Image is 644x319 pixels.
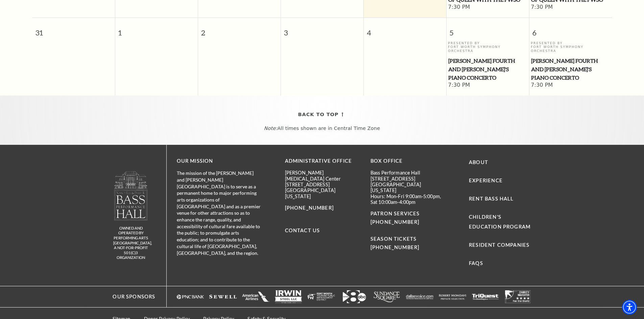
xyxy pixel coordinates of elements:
[281,18,363,41] span: 3
[371,157,446,165] p: BOX OFFICE
[448,41,527,53] p: Presented By Fort Worth Symphony Orchestra
[531,41,610,53] p: Presented By Fort Worth Symphony Orchestra
[275,290,302,303] a: Logo of Irwin Steel LLC, featuring the company name in bold letters with a simple design. - open ...
[242,290,269,303] a: The image is completely blank or white. - open in a new tab
[371,176,446,182] p: [STREET_ADDRESS]
[448,57,527,82] span: [PERSON_NAME] Fourth and [PERSON_NAME]'s Piano Concerto
[439,290,466,303] a: The image is completely blank or white. - open in a new tab
[469,242,529,248] a: Resident Companies
[242,290,269,303] img: The image is completely blank or white.
[209,290,237,303] a: The image is completely blank or white. - open in a new tab
[285,182,360,187] p: [STREET_ADDRESS]
[308,290,335,303] img: The image is completely blank or white.
[622,300,637,315] div: Accessibility Menu
[106,293,155,301] p: Our Sponsors
[469,260,483,266] a: FAQs
[264,126,278,131] em: Note:
[469,196,514,202] a: Rent Bass Hall
[371,210,446,227] p: PATRON SERVICES [PHONE_NUMBER]
[448,82,527,89] span: 7:30 PM
[531,4,610,11] span: 7:30 PM
[285,170,360,182] p: [PERSON_NAME][MEDICAL_DATA] Center
[209,290,237,303] img: The image is completely blank or white.
[198,18,281,41] span: 2
[371,182,446,193] p: [GEOGRAPHIC_DATA][US_STATE]
[531,57,610,82] a: Brahms Fourth and Grieg's Piano Concerto
[447,18,529,41] span: 5
[529,18,612,41] span: 6
[113,226,149,260] p: owned and operated by Performing Arts [GEOGRAPHIC_DATA], A NOT-FOR-PROFIT 501(C)3 ORGANIZATION
[469,214,530,230] a: Children's Education Program
[472,290,499,303] img: The image is completely blank or white.
[340,290,368,303] img: Logo featuring the number "8" with an arrow and "abc" in a modern design.
[285,204,360,212] p: [PHONE_NUMBER]
[177,290,204,303] a: Logo of PNC Bank in white text with a triangular symbol. - open in a new tab - target website may...
[406,290,433,303] a: The image features a simple white background with text that appears to be a logo or brand name. -...
[448,4,527,11] span: 7:30 PM
[364,18,446,41] span: 4
[285,157,360,165] p: Administrative Office
[6,126,638,131] p: All times shown are in Central Time Zone
[177,290,204,303] img: Logo of PNC Bank in white text with a triangular symbol.
[285,228,320,233] a: Contact Us
[373,290,401,303] img: Logo of Sundance Square, featuring stylized text in white.
[298,110,339,119] span: Back To Top
[371,170,446,176] p: Bass Performance Hall
[469,178,503,183] a: Experience
[340,290,368,303] a: Logo featuring the number "8" with an arrow and "abc" in a modern design. - open in a new tab
[114,171,148,220] img: owned and operated by Performing Arts Fort Worth, A NOT-FOR-PROFIT 501(C)3 ORGANIZATION
[531,82,610,89] span: 7:30 PM
[32,18,115,41] span: 31
[469,159,488,165] a: About
[371,193,446,205] p: Hours: Mon-Fri 9:00am-5:00pm, Sat 10:00am-4:00pm
[439,290,466,303] img: The image is completely blank or white.
[177,170,261,256] p: The mission of the [PERSON_NAME] and [PERSON_NAME][GEOGRAPHIC_DATA] is to serve as a permanent ho...
[373,290,401,303] a: Logo of Sundance Square, featuring stylized text in white. - open in a new tab
[177,157,261,165] p: OUR MISSION
[531,57,610,82] span: [PERSON_NAME] Fourth and [PERSON_NAME]'s Piano Concerto
[285,187,360,199] p: [GEOGRAPHIC_DATA][US_STATE]
[448,57,527,82] a: Brahms Fourth and Grieg's Piano Concerto
[371,227,446,252] p: SEASON TICKETS [PHONE_NUMBER]
[504,290,532,303] a: The image is completely blank or white. - open in a new tab
[115,18,198,41] span: 1
[406,290,433,303] img: The image features a simple white background with text that appears to be a logo or brand name.
[504,290,532,303] img: The image is completely blank or white.
[275,290,302,303] img: Logo of Irwin Steel LLC, featuring the company name in bold letters with a simple design.
[472,290,499,303] a: The image is completely blank or white. - open in a new tab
